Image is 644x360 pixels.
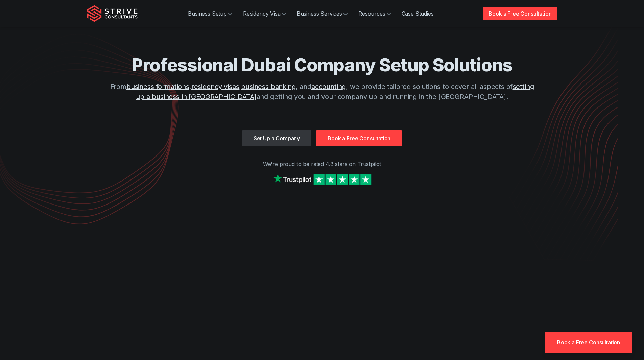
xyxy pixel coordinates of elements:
[106,54,539,76] h1: Professional Dubai Company Setup Solutions
[291,7,353,20] a: Business Services
[316,130,402,146] a: Book a Free Consultation
[238,7,291,20] a: Residency Visa
[545,332,632,353] a: Book a Free Consultation
[353,7,396,20] a: Resources
[183,7,238,20] a: Business Setup
[126,82,189,91] a: business formations
[106,81,539,102] p: From , , , and , we provide tailored solutions to cover all aspects of and getting you and your c...
[311,82,346,91] a: accounting
[241,82,295,91] a: business banking
[483,7,557,20] a: Book a Free Consultation
[271,172,373,187] img: Strive on Trustpilot
[242,130,311,146] a: Set Up a Company
[396,7,439,20] a: Case Studies
[191,82,239,91] a: residency visas
[87,160,557,168] p: We're proud to be rated 4.8 stars on Trustpilot
[87,5,138,22] img: Strive Consultants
